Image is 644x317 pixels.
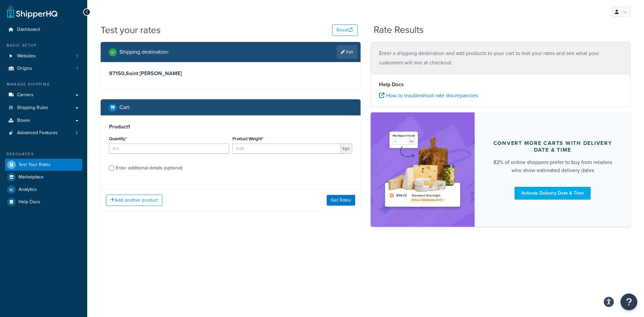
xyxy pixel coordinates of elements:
a: Activate Delivery Date & Time [515,187,591,200]
a: Shipping Rules [5,102,82,114]
button: Add another product [106,195,162,206]
a: Websites1 [5,50,82,62]
button: Open Resource Center [621,294,637,310]
p: Enter a shipping destination and add products to your cart to test your rates and see what your c... [379,49,622,67]
li: Websites [5,50,82,62]
label: Quantity* [109,136,127,141]
label: Product Weight* [232,136,263,141]
input: Enter additional details (optional) [109,166,114,171]
a: Test Your Rates [5,159,82,171]
span: Origins [17,66,32,71]
div: Basic Setup [5,43,82,48]
a: Dashboard [5,23,82,36]
div: Resources [5,151,82,157]
span: Shipping Rules [17,105,48,111]
a: Analytics [5,183,82,196]
h2: Cart : [119,104,130,110]
span: 1 [76,66,78,71]
input: 0.00 [232,144,341,154]
span: Test Your Rates [18,162,51,168]
a: Help Docs [5,196,82,208]
h3: 97150 , Saint [PERSON_NAME] [109,70,352,77]
span: kgs [340,144,352,154]
span: Websites [17,53,36,59]
div: 82% of online shoppers prefer to buy from retailers who show estimated delivery dates [491,158,614,174]
a: How to troubleshoot rate discrepancies [379,92,478,99]
span: Dashboard [17,27,40,33]
span: Analytics [18,187,37,193]
span: 1 [76,53,78,59]
h2: Rate Results [374,25,424,35]
span: Marketplace [18,174,44,180]
a: Boxes [5,114,82,127]
span: Boxes [17,118,30,123]
div: Manage Shipping [5,82,82,87]
h4: Help Docs [379,81,622,89]
h2: Shipping destination : [119,49,169,55]
a: Advanced Features2 [5,127,82,139]
button: Reset [332,24,358,36]
img: feature-image-ddt-36eae7f7280da8017bfb280eaccd9c446f90b1fe08728e4019434db127062ab4.png [381,122,465,217]
input: 0.0 [109,144,229,154]
div: Enter additional details (optional) [116,163,182,173]
a: Carriers [5,89,82,101]
span: 2 [75,130,78,136]
h3: Product 1 [109,123,352,130]
button: Get Rates [327,195,355,206]
li: Advanced Features [5,127,82,139]
span: Help Docs [18,199,40,205]
span: Carriers [17,92,34,98]
span: Advanced Features [17,130,58,136]
a: Marketplace [5,171,82,183]
div: Convert more carts with delivery date & time [491,140,614,153]
li: Origins [5,62,82,75]
a: Edit [337,45,357,59]
a: Origins1 [5,62,82,75]
h1: Test your rates [101,23,161,37]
